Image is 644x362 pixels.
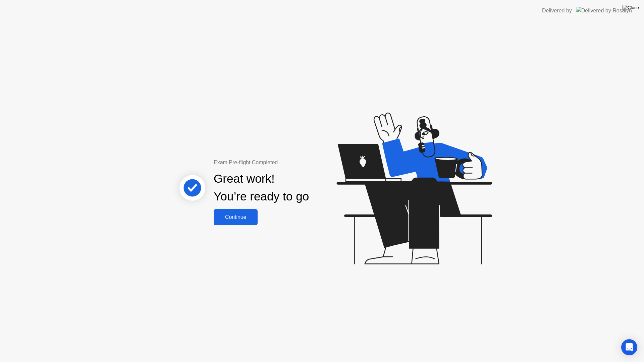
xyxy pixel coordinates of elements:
button: Continue [214,209,258,225]
div: Open Intercom Messenger [621,339,637,355]
img: Close [622,5,639,10]
div: Continue [216,214,256,220]
div: Delivered by [542,7,572,15]
img: Delivered by Rosalyn [576,7,632,14]
div: Great work! You’re ready to go [214,170,309,205]
div: Exam Pre-flight Completed [214,159,352,167]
